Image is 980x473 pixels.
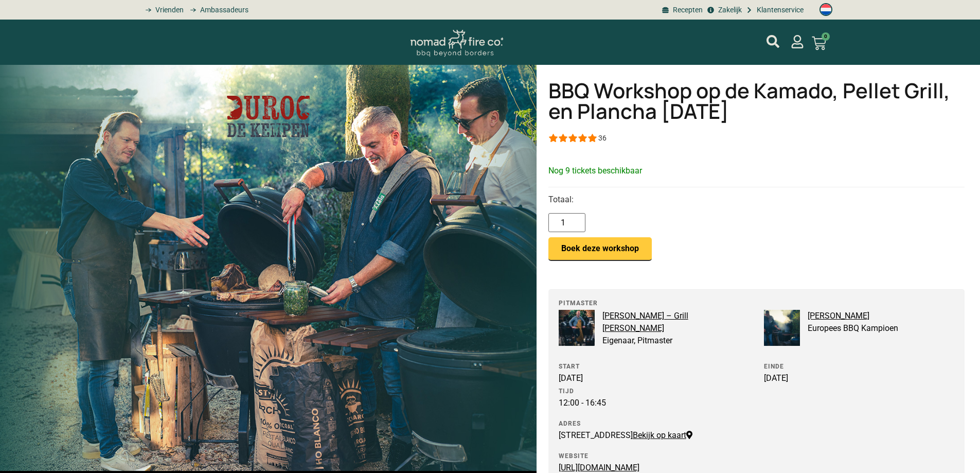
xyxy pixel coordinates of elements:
[633,430,692,440] a: Bekijk op kaart
[819,3,832,16] img: Nederlands
[670,5,703,15] span: Recepten
[142,5,184,15] a: grill bill vrienden
[548,237,652,261] button: Boek deze workshop
[767,35,779,48] a: mijn account
[598,133,607,143] div: 36
[799,30,839,57] a: 0
[559,420,581,427] span: Adres
[602,311,688,333] a: [PERSON_NAME] – Grill [PERSON_NAME]
[716,5,742,15] span: Zakelijk
[559,335,711,347] span: Eigenaar, Pitmaster
[764,322,916,335] span: Europees BBQ Kampioen
[559,310,595,346] img: bobby grill bill crew-26 kopiëren
[559,397,711,409] div: 12:00 - 16:45
[808,311,869,321] a: [PERSON_NAME]
[754,5,804,15] span: Klantenservice
[153,5,184,15] span: Vrienden
[764,372,916,384] div: [DATE]
[548,80,965,121] h1: BBQ Workshop op de Kamado, Pellet Grill, en Plancha [DATE]
[764,363,784,370] span: Einde
[661,5,703,15] a: BBQ recepten
[548,213,585,232] input: Productaantal
[186,5,248,15] a: grill bill ambassadors
[559,300,954,306] span: Pitmaster
[822,32,830,41] span: 0
[559,372,711,384] div: [DATE]
[791,35,804,48] a: mijn account
[559,463,639,472] a: [URL][DOMAIN_NAME]
[705,5,741,15] a: grill bill zakeljk
[744,5,804,15] a: grill bill klantenservice
[548,165,965,177] p: Nog 9 tickets beschikbaar
[198,5,248,15] span: Ambassadeurs
[559,429,711,442] div: [STREET_ADDRESS]
[764,310,800,346] img: chimichurri op de kamado
[559,363,580,370] span: Start
[411,30,503,57] img: Nomad Logo
[559,452,589,460] span: Website
[548,187,965,213] div: Totaal:
[559,388,574,395] span: Tijd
